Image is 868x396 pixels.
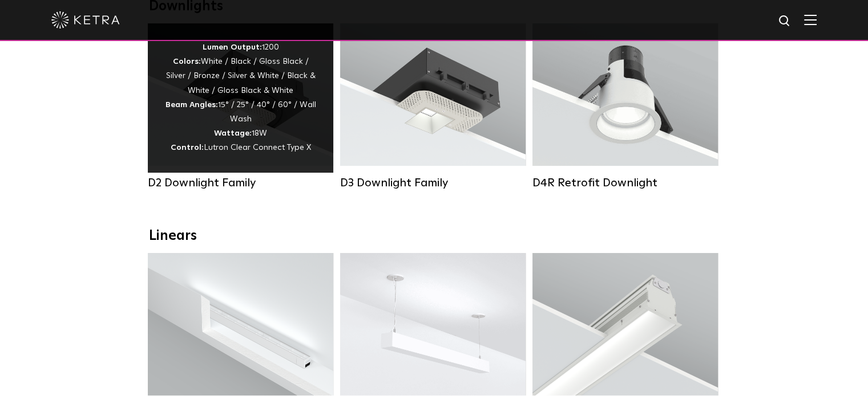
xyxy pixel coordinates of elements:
a: D2 Downlight Family Lumen Output:1200Colors:White / Black / Gloss Black / Silver / Bronze / Silve... [148,23,333,190]
span: Lutron Clear Connect Type X [204,144,311,152]
strong: Beam Angles: [165,101,218,109]
img: ketra-logo-2019-white [51,11,120,28]
div: D2 Downlight Family [148,176,333,190]
strong: Lumen Output: [203,43,262,51]
strong: Wattage: [214,129,252,137]
img: search icon [778,14,792,28]
a: D4R Retrofit Downlight Lumen Output:800Colors:White / BlackBeam Angles:15° / 25° / 40° / 60°Watta... [532,23,718,190]
a: D3 Downlight Family Lumen Output:700 / 900 / 1100Colors:White / Black / Silver / Bronze / Paintab... [340,23,526,190]
div: 1200 White / Black / Gloss Black / Silver / Bronze / Silver & White / Black & White / Gloss Black... [165,40,316,156]
div: D3 Downlight Family [340,176,526,190]
img: Hamburger%20Nav.svg [804,14,817,25]
div: Linears [149,228,720,244]
strong: Control: [171,144,204,152]
div: D4R Retrofit Downlight [532,176,718,190]
strong: Colors: [173,58,201,66]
